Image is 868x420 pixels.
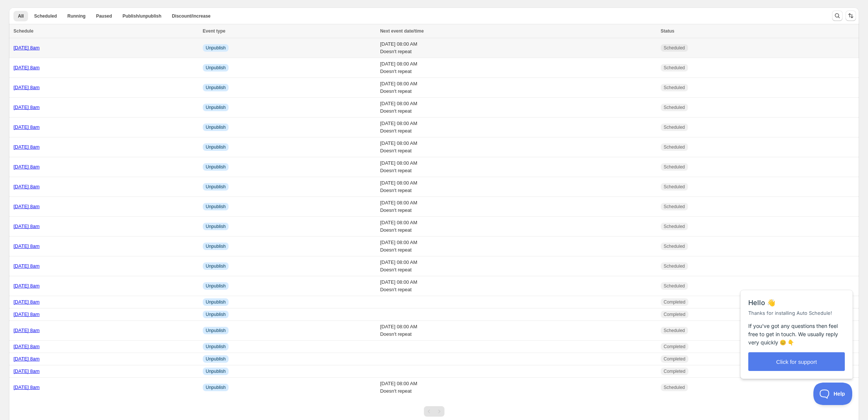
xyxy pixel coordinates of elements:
[206,384,226,390] span: Unpublish
[378,137,658,157] td: [DATE] 08:00 AM Doesn't repeat
[378,98,658,118] td: [DATE] 08:00 AM Doesn't repeat
[13,144,40,150] a: [DATE] 8am
[378,177,658,197] td: [DATE] 08:00 AM Doesn't repeat
[661,28,675,34] span: Status
[206,85,226,91] span: Unpublish
[13,384,40,390] a: [DATE] 8am
[13,311,40,317] a: [DATE] 8am
[206,124,226,130] span: Unpublish
[664,356,685,362] span: Completed
[206,223,226,229] span: Unpublish
[378,276,658,296] td: [DATE] 08:00 AM Doesn't repeat
[34,13,57,19] span: Scheduled
[664,184,685,190] span: Scheduled
[378,321,658,341] td: [DATE] 08:00 AM Doesn't repeat
[664,368,685,374] span: Completed
[664,344,685,350] span: Completed
[664,65,685,71] span: Scheduled
[380,28,424,34] span: Next event date/time
[172,13,210,19] span: Discount/increase
[206,104,226,110] span: Unpublish
[206,299,226,305] span: Unpublish
[378,58,658,78] td: [DATE] 08:00 AM Doesn't repeat
[378,118,658,137] td: [DATE] 08:00 AM Doesn't repeat
[96,13,112,19] span: Paused
[203,28,226,34] span: Event type
[206,283,226,289] span: Unpublish
[378,78,658,98] td: [DATE] 08:00 AM Doesn't repeat
[664,299,685,305] span: Completed
[664,85,685,91] span: Scheduled
[664,263,685,269] span: Scheduled
[664,45,685,51] span: Scheduled
[664,223,685,229] span: Scheduled
[378,38,658,58] td: [DATE] 08:00 AM Doesn't repeat
[13,328,40,333] a: [DATE] 8am
[67,13,86,19] span: Running
[378,237,658,256] td: [DATE] 08:00 AM Doesn't repeat
[13,124,40,130] a: [DATE] 8am
[424,406,444,417] nav: Pagination
[122,13,161,19] span: Publish/unpublish
[206,45,226,51] span: Unpublish
[206,356,226,362] span: Unpublish
[737,271,857,383] iframe: Help Scout Beacon - Messages and Notifications
[13,204,40,209] a: [DATE] 8am
[206,263,226,269] span: Unpublish
[13,65,40,70] a: [DATE] 8am
[664,164,685,170] span: Scheduled
[13,368,40,374] a: [DATE] 8am
[664,328,685,334] span: Scheduled
[664,384,685,390] span: Scheduled
[13,28,33,34] span: Schedule
[832,10,843,21] button: Search and filter results
[664,311,685,317] span: Completed
[664,124,685,130] span: Scheduled
[13,243,40,249] a: [DATE] 8am
[206,144,226,150] span: Unpublish
[13,299,40,305] a: [DATE] 8am
[378,157,658,177] td: [DATE] 08:00 AM Doesn't repeat
[206,328,226,334] span: Unpublish
[664,204,685,210] span: Scheduled
[813,383,853,405] iframe: Help Scout Beacon - Open
[13,356,40,362] a: [DATE] 8am
[664,283,685,289] span: Scheduled
[378,197,658,217] td: [DATE] 08:00 AM Doesn't repeat
[13,263,40,269] a: [DATE] 8am
[13,283,40,289] a: [DATE] 8am
[664,243,685,249] span: Scheduled
[664,144,685,150] span: Scheduled
[206,243,226,249] span: Unpublish
[846,10,856,21] button: Sort the results
[13,85,40,90] a: [DATE] 8am
[378,256,658,276] td: [DATE] 08:00 AM Doesn't repeat
[206,164,226,170] span: Unpublish
[206,311,226,317] span: Unpublish
[206,368,226,374] span: Unpublish
[13,45,40,51] a: [DATE] 8am
[206,184,226,190] span: Unpublish
[13,184,40,189] a: [DATE] 8am
[18,13,24,19] span: All
[378,378,658,398] td: [DATE] 08:00 AM Doesn't repeat
[13,164,40,170] a: [DATE] 8am
[13,104,40,110] a: [DATE] 8am
[206,344,226,350] span: Unpublish
[206,204,226,210] span: Unpublish
[13,344,40,349] a: [DATE] 8am
[206,65,226,71] span: Unpublish
[13,223,40,229] a: [DATE] 8am
[664,104,685,110] span: Scheduled
[378,217,658,237] td: [DATE] 08:00 AM Doesn't repeat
